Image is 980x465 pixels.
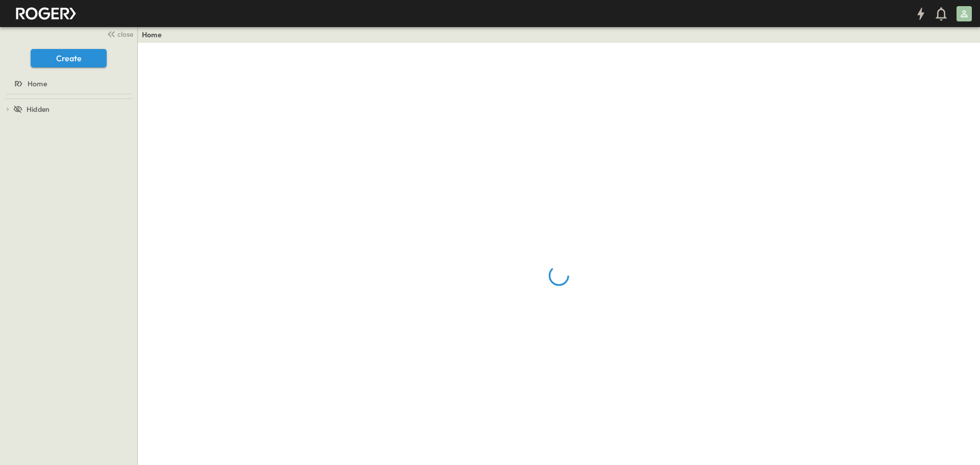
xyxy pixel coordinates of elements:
[28,79,47,89] span: Home
[142,30,168,40] nav: breadcrumbs
[117,29,133,39] span: close
[103,27,135,41] button: close
[142,30,162,40] a: Home
[31,49,107,67] button: Create
[2,77,133,91] a: Home
[27,104,50,114] span: Hidden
